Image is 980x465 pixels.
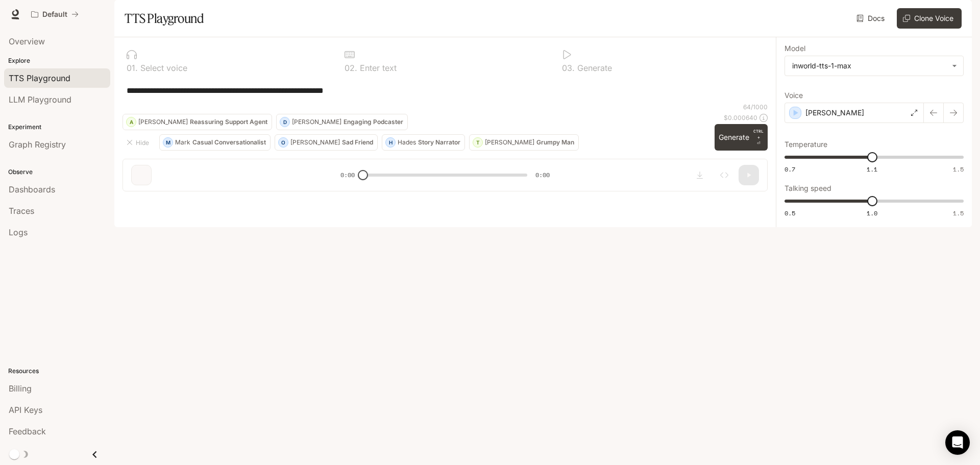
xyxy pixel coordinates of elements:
button: MMarkCasual Conversationalist [159,134,271,151]
span: 1.1 [867,165,877,174]
span: 1.5 [953,165,964,174]
p: Reassuring Support Agent [190,119,267,125]
span: 1.0 [867,209,877,217]
p: Sad Friend [342,139,373,145]
div: M [163,134,173,151]
button: GenerateCTRL +⏎ [715,124,768,151]
span: 1.5 [953,209,964,217]
button: A[PERSON_NAME]Reassuring Support Agent [122,114,272,130]
p: Enter text [357,64,397,72]
p: [PERSON_NAME] [138,119,188,125]
div: O [279,134,288,151]
p: Hades [398,139,416,145]
p: [PERSON_NAME] [290,139,340,145]
p: 64 / 1000 [743,103,768,111]
p: [PERSON_NAME] [292,119,341,125]
p: Model [785,45,805,52]
p: Casual Conversationalist [192,139,266,145]
div: H [386,134,395,151]
span: 0.5 [785,209,795,217]
div: inworld-tts-1-max [785,56,963,76]
p: 0 3 . [562,64,575,72]
button: Hide [122,134,155,151]
p: 0 1 . [127,64,138,72]
div: Open Intercom Messenger [945,430,970,455]
button: T[PERSON_NAME]Grumpy Man [469,134,579,151]
div: inworld-tts-1-max [792,61,947,71]
p: Story Narrator [418,139,460,145]
button: All workspaces [27,4,83,25]
div: T [473,134,482,151]
p: [PERSON_NAME] [805,108,864,118]
p: 0 2 . [345,64,357,72]
p: $ 0.000640 [724,113,757,122]
p: Voice [785,92,803,99]
p: Default [42,10,67,19]
p: Mark [175,139,190,145]
button: HHadesStory Narrator [382,134,465,151]
p: Temperature [785,141,827,148]
p: Generate [575,64,612,72]
p: Engaging Podcaster [344,119,403,125]
a: Docs [854,8,889,29]
button: Clone Voice [897,8,962,29]
div: A [127,114,136,130]
span: 0.7 [785,165,795,174]
h1: TTS Playground [125,8,204,29]
p: Select voice [138,64,187,72]
div: D [280,114,289,130]
p: CTRL + [753,128,764,140]
p: ⏎ [753,128,764,146]
p: Talking speed [785,185,831,192]
button: D[PERSON_NAME]Engaging Podcaster [276,114,408,130]
button: O[PERSON_NAME]Sad Friend [275,134,378,151]
p: [PERSON_NAME] [485,139,534,145]
p: Grumpy Man [536,139,574,145]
